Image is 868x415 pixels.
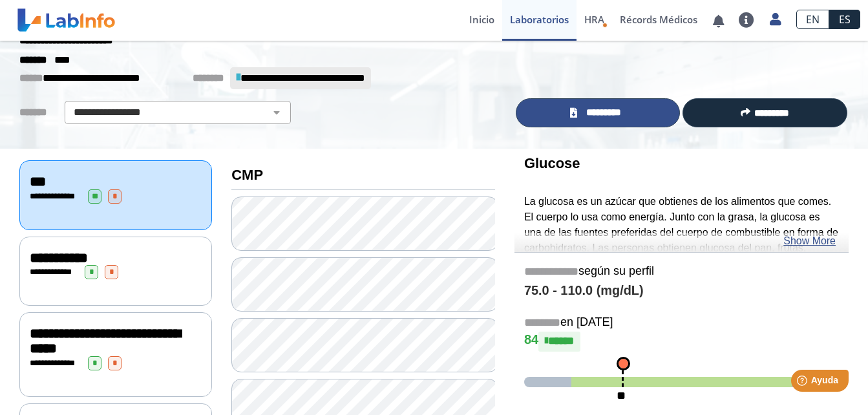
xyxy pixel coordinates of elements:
h4: 84 [524,332,839,351]
p: La glucosa es un azúcar que obtienes de los alimentos que comes. El cuerpo lo usa como energía. J... [524,194,839,317]
h5: según su perfil [524,264,839,279]
b: CMP [231,167,263,183]
h4: 75.0 - 110.0 (mg/dL) [524,283,839,299]
b: Glucose [524,155,580,171]
span: HRA [584,13,604,26]
a: Show More [783,233,836,249]
iframe: Help widget launcher [753,365,854,401]
a: ES [829,10,860,29]
a: EN [796,10,829,29]
h5: en [DATE] [524,315,839,330]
